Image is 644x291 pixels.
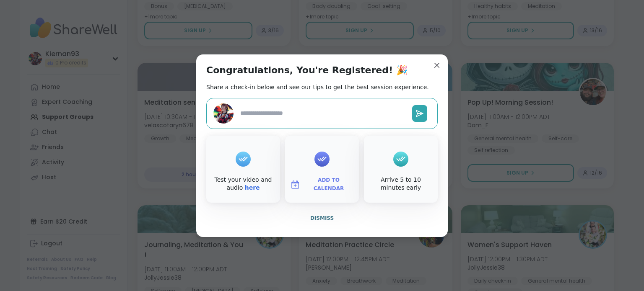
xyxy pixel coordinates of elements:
button: Add to Calendar [287,176,357,193]
a: here [245,184,260,191]
img: ShareWell Logomark [290,180,300,190]
h2: Share a check-in below and see our tips to get the best session experience. [206,83,429,91]
div: Test your video and audio [208,176,278,192]
div: Arrive 5 to 10 minutes early [366,176,436,192]
button: Dismiss [206,209,438,227]
h1: Congratulations, You're Registered! 🎉 [206,64,408,76]
span: Dismiss [310,215,334,221]
span: Add to Calendar [304,176,354,193]
img: Kiernan93 [213,103,234,124]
